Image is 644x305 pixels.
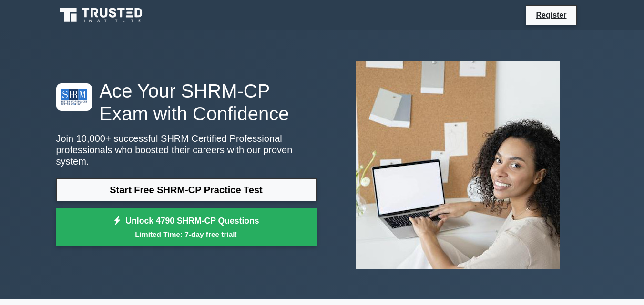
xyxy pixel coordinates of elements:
[530,9,572,21] a: Register
[56,178,317,201] a: Start Free SHRM-CP Practice Test
[56,79,317,125] h1: Ace Your SHRM-CP Exam with Confidence
[68,229,305,240] small: Limited Time: 7-day free trial!
[56,208,317,246] a: Unlock 4790 SHRM-CP QuestionsLimited Time: 7-day free trial!
[56,133,317,167] p: Join 10,000+ successful SHRM Certified Professional professionals who boosted their careers with ...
